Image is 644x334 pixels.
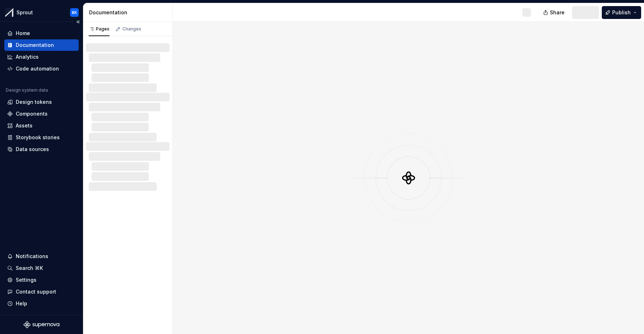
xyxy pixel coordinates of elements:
a: Settings [4,274,79,286]
svg: Supernova Logo [24,321,59,328]
div: Search ⌘K [16,265,43,272]
button: Collapse sidebar [73,17,83,27]
div: Sprout [16,9,33,16]
div: Data sources [16,146,49,153]
a: Components [4,108,79,120]
div: Home [16,30,30,37]
div: Design tokens [16,98,52,106]
a: Design tokens [4,96,79,108]
button: Help [4,298,79,309]
div: Components [16,110,48,117]
div: Analytics [16,53,39,60]
button: Publish [602,6,641,19]
a: Data sources [4,144,79,155]
div: Notifications [16,253,48,260]
span: Share [550,9,565,16]
div: Pages [89,26,109,32]
div: Help [16,300,27,307]
button: SproutBK [1,5,82,20]
div: Code automation [16,65,59,72]
div: Documentation [16,42,54,49]
div: BK [72,10,77,15]
div: Settings [16,276,36,284]
span: Publish [612,9,631,16]
a: Analytics [4,51,79,63]
div: Assets [16,122,33,129]
button: Search ⌘K [4,262,79,274]
a: Storybook stories [4,132,79,143]
a: Home [4,28,79,39]
img: b6c2a6ff-03c2-4811-897b-2ef07e5e0e51.png [5,8,14,17]
a: Documentation [4,39,79,51]
div: Documentation [89,9,170,16]
a: Assets [4,120,79,131]
button: Contact support [4,286,79,297]
a: Code automation [4,63,79,74]
div: Storybook stories [16,134,60,141]
div: Design system data [6,87,48,93]
button: Share [540,6,569,19]
button: Notifications [4,251,79,262]
div: Contact support [16,288,56,295]
div: Changes [122,26,141,32]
